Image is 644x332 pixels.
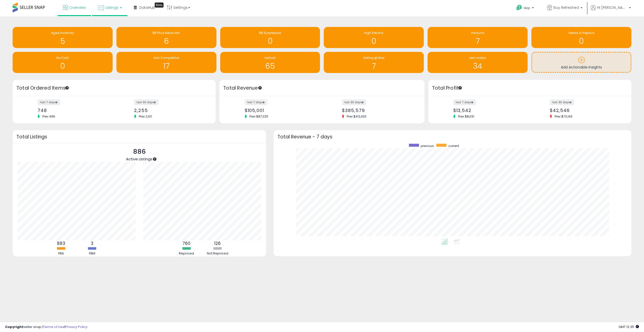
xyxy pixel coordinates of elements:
span: Hi [PERSON_NAME] [597,5,627,10]
div: FBA [46,251,76,256]
label: last 7 days [245,99,267,105]
div: Tooltip anchor [65,86,69,90]
div: $105,001 [245,108,318,113]
span: zero orders [469,56,486,60]
h1: 0 [223,37,318,45]
span: Help [524,6,530,10]
span: Needs to Reprice [569,31,594,35]
span: BB Price Below Min [152,31,180,35]
h3: Total Revenue - 7 days [277,135,628,139]
span: Non Competitive [154,56,179,60]
span: Prev: $70,143 [552,114,575,119]
a: Needs to Reprice 0 [531,27,631,48]
i: Get Help [516,5,522,11]
h3: Total Revenue [223,85,421,92]
b: 760 [182,240,190,246]
a: restock 65 [220,52,320,73]
label: last 30 days [342,99,366,105]
span: Prev: $87,025 [247,114,271,119]
span: BB Surpressed [259,31,281,35]
span: Inbound [471,31,484,35]
span: Prev: 2,101 [136,114,154,119]
h1: 5 [15,37,110,45]
a: Aged Inventory 5 [13,27,113,48]
h3: Total Listings [16,135,262,139]
span: No Cost [56,56,69,60]
h1: 0 [326,37,421,45]
a: High Returns 0 [324,27,424,48]
b: 883 [57,240,65,246]
b: 3 [91,240,93,246]
h1: 65 [223,62,318,70]
div: Tooltip anchor [458,86,462,90]
div: $13,542 [453,108,526,113]
div: 748 [38,108,110,113]
a: Help [512,1,539,16]
div: $385,579 [342,108,415,113]
span: DataHub [139,5,155,10]
h1: 34 [430,62,525,70]
div: FBM [77,251,107,256]
span: Active Listings [126,156,152,162]
span: Prev: $412,433 [344,114,369,119]
h1: 0 [15,62,110,70]
div: Tooltip anchor [152,157,157,161]
a: Non Competitive 17 [116,52,216,73]
span: Buy Refreshed [554,5,579,10]
a: BB Price Below Min 6 [116,27,216,48]
div: Tooltip anchor [258,86,262,90]
a: Add Actionable Insights [532,53,631,72]
label: last 7 days [453,99,476,105]
label: last 30 days [550,99,574,105]
label: last 30 days [134,99,158,105]
span: previous [421,144,434,148]
div: Repriced [171,251,202,256]
span: Prev: 496 [40,114,58,119]
span: restock [265,56,276,60]
span: Add Actionable Insights [561,65,602,70]
span: Selling @ Max [363,56,384,60]
h1: 17 [119,62,214,70]
div: Tooltip anchor [155,3,164,8]
label: last 7 days [38,99,60,105]
span: Overview [69,5,86,10]
span: Listings [105,5,118,10]
div: $42,546 [550,108,623,113]
span: current [448,144,459,148]
div: Not Repriced [202,251,233,256]
h1: 7 [326,62,421,70]
h3: Total Profit [432,85,628,92]
a: Hi [PERSON_NAME] [591,5,631,16]
a: Inbound 7 [428,27,528,48]
span: Prev: $8,031 [456,114,477,119]
h3: Total Ordered Items [16,85,212,92]
span: Aged Inventory [51,31,74,35]
h1: 0 [534,37,629,45]
a: BB Surpressed 0 [220,27,320,48]
p: 886 [126,147,152,157]
a: Selling @ Max 7 [324,52,424,73]
a: No Cost 0 [13,52,113,73]
b: 126 [214,240,221,246]
span: High Returns [364,31,383,35]
a: zero orders 34 [428,52,528,73]
div: 2,255 [134,108,207,113]
h1: 7 [430,37,525,45]
h1: 6 [119,37,214,45]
